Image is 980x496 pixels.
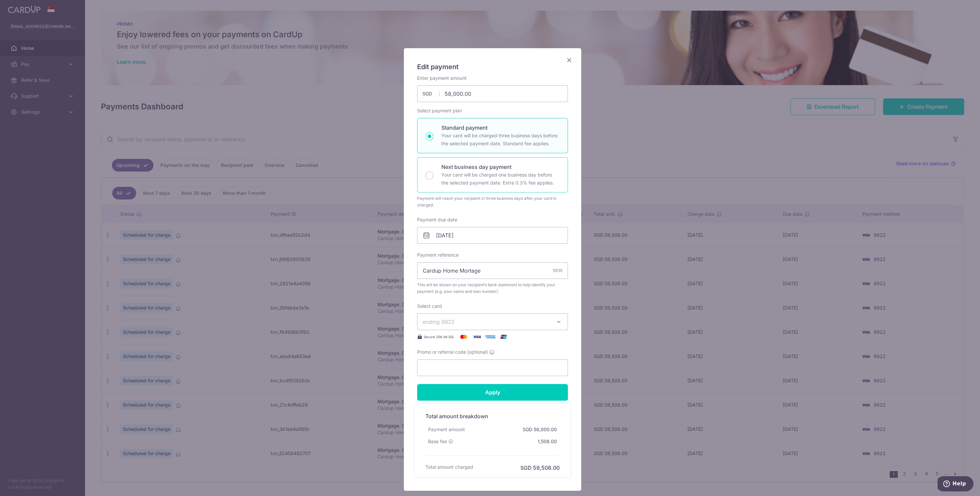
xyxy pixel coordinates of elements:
span: Secure 256-bit SSL [424,334,454,339]
h5: Edit payment [417,62,568,72]
span: ending 9922 [423,318,455,325]
h6: SGD 59,508.00 [520,464,560,472]
img: Mastercard [457,333,470,341]
div: 19/35 [553,267,563,274]
p: Standard payment [441,124,560,132]
input: Apply [417,384,568,401]
p: Next business day payment [441,163,560,171]
img: UnionPay [497,333,510,341]
img: Visa [470,333,484,341]
label: Select payment plan [417,107,462,114]
span: Base fee [428,438,447,445]
button: ending 9922 [417,313,568,330]
label: Payment reference [417,252,459,258]
input: 0.00 [417,85,568,102]
button: Close [565,56,573,64]
label: Payment due date [417,216,457,223]
label: Enter payment amount [417,75,467,81]
input: DD / MM / YYYY [417,227,568,244]
div: SGD 58,000.00 [520,424,560,435]
div: Payment will reach your recipient in three business days after your card is charged. [417,195,568,208]
span: Promo or referral code (optional) [417,349,488,355]
div: Payment amount [425,424,468,435]
span: This will be shown on your recipient’s bank statement to help identify your payment (e.g. your na... [417,282,568,295]
iframe: Opens a widget where you can find more information [937,476,973,493]
div: 1,508.00 [535,435,560,447]
h6: Total amount charged [425,464,473,470]
img: American Express [484,333,497,341]
p: Your card will be charged one business day before the selected payment date. Extra 0.3% fee applies. [441,171,560,187]
h5: Total amount breakdown [425,412,560,420]
span: SGD [422,90,440,97]
label: Select card [417,303,442,310]
p: Your card will be charged three business days before the selected payment date. Standard fee appl... [441,132,560,148]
